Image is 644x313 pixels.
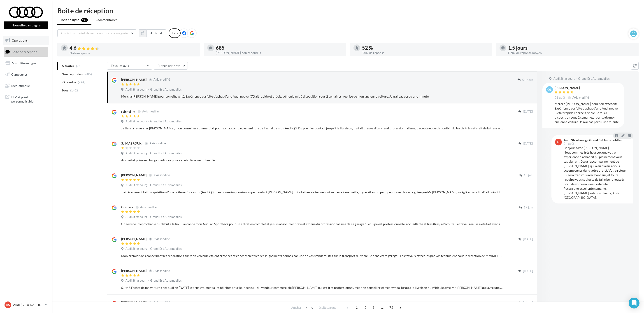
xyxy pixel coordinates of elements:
[121,94,504,99] div: Merci à [PERSON_NAME] pour son efficacité. Expérience parfaite d'achat d'une Audi neuve. C'était ...
[629,298,639,308] div: Open Intercom Messenger
[70,89,80,92] span: (1429)
[11,84,30,87] span: Médiathèque
[216,51,343,54] div: [PERSON_NAME] non répondus
[121,126,504,131] div: Je tiens à remercier [PERSON_NAME], mon conseiller commercial, pour son accompagnement lors de l’...
[553,77,610,81] span: Audi Strasbourg - Grand Est Automobiles
[139,29,166,37] button: Au total
[12,61,36,65] span: Visibilité en ligne
[379,304,386,311] span: ...
[6,303,10,307] span: AS
[3,92,49,105] a: PLV et print personnalisable
[547,87,551,92] span: OL
[522,78,533,82] span: 01 août
[564,139,622,142] div: Audi Strasbourg - Grand Est Automobiles
[362,51,489,54] div: Taux de réponse
[304,305,315,311] button: 10
[78,80,86,84] span: (744)
[508,51,635,54] div: Délai de réponse moyen
[13,303,43,307] p: Audi [GEOGRAPHIC_DATA]
[4,301,48,309] a: AS Audi [GEOGRAPHIC_DATA]
[149,142,166,145] span: Avis modifié
[126,151,182,155] span: Audi Strasbourg - Grand Est Automobiles
[523,110,533,114] span: [DATE]
[121,300,146,305] div: [PERSON_NAME]
[146,29,166,37] button: Au total
[61,31,128,35] span: Choisir un point de vente ou un code magasin
[216,45,343,50] div: 685
[523,269,533,273] span: [DATE]
[3,58,49,68] a: Visibilité en ligne
[121,190,504,194] div: J'ai récemment fait l'acquisition d'une voiture d'occasion (Audi Q3) Très bonne impression, super...
[3,81,49,91] a: Médiathèque
[126,247,182,251] span: Audi Strasbourg - Grand Est Automobiles
[107,62,152,70] button: Tous les avis
[126,215,182,219] span: Audi Strasbourg - Grand Est Automobiles
[362,45,489,50] div: 52 %
[62,88,68,93] span: Tous
[11,94,46,104] span: PLV et print personnalisable
[370,304,377,311] span: 3
[524,173,533,178] span: 10 juil.
[353,304,360,311] span: 1
[126,119,182,124] span: Audi Strasbourg - Grand Est Automobiles
[121,77,146,82] div: [PERSON_NAME]
[121,173,146,178] div: [PERSON_NAME]
[306,306,310,310] span: 10
[572,96,589,99] span: Avis modifié
[556,140,560,144] span: AS
[121,269,146,273] div: [PERSON_NAME]
[121,237,146,241] div: [PERSON_NAME]
[3,36,49,45] a: Opérations
[57,7,639,14] div: Boîte de réception
[57,29,136,37] button: Choisir un point de vente ou un code magasin
[126,88,182,92] span: Audi Strasbourg - Grand Est Automobiles
[4,21,48,29] button: Nouvelle campagne
[3,70,49,79] a: Campagnes
[121,141,142,146] div: Sz MABROUKI
[142,110,159,113] span: Avis modifié
[555,102,621,124] div: Merci à [PERSON_NAME] pour son efficacité. Expérience parfaite d'achat d'une Audi neuve. C'était ...
[153,173,170,177] span: Avis modifié
[169,28,181,38] div: Tous
[12,38,28,42] span: Opérations
[555,86,590,89] div: [PERSON_NAME]
[84,72,92,76] span: (685)
[96,18,117,22] span: Commentaires
[555,96,565,100] span: 01 août
[523,301,533,305] span: [DATE]
[70,45,196,51] div: 4.6
[523,142,533,146] span: [DATE]
[62,72,83,76] span: Non répondus
[564,142,574,145] span: 04 août
[121,222,504,226] div: Un service irréprochable du début à la fin ! J’ai confié mon Audi a5 Sportback pour un entretien ...
[121,205,133,209] div: Grimace
[154,62,188,70] button: Filtrer par note
[153,78,170,82] span: Avis modifié
[111,64,129,68] span: Tous les avis
[153,237,170,241] span: Avis modifié
[140,205,157,209] span: Avis modifié
[121,254,504,258] div: Mon premier avis concernant les réparations sur mon véhicule étaient erronées et concernaient les...
[153,269,170,273] span: Avis modifié
[62,80,76,84] span: Répondus
[508,45,635,50] div: 1,5 jours
[121,109,135,114] div: reichel jm
[523,237,533,241] span: [DATE]
[121,285,504,290] div: Suite à l'achat de ma voiture chez audi en [DATE] je tiens vraiment à les féliciter pour leur acc...
[153,301,170,304] span: Avis modifié
[564,146,630,200] div: Bonjour Mme [PERSON_NAME], Nous sommes très heureux que votre expérience d'achat ait pu pleinemen...
[388,304,395,311] span: 72
[362,304,369,311] span: 2
[12,50,37,54] span: Boîte de réception
[291,306,301,310] span: Afficher
[11,72,28,76] span: Campagnes
[3,47,49,57] a: Boîte de réception
[70,51,196,55] div: Note moyenne
[318,306,336,310] span: résultats/page
[524,206,533,210] span: 17 juin
[126,183,182,187] span: Audi Strasbourg - Grand Est Automobiles
[121,158,504,162] div: Accueil et prise en charge médiocre pour cet établissement Très déçu
[126,279,182,283] span: Audi Strasbourg - Grand Est Automobiles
